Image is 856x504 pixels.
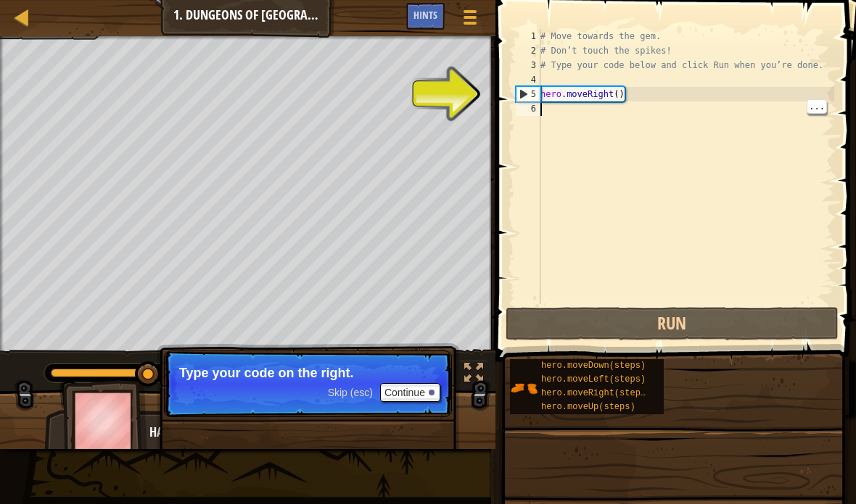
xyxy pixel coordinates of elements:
button: Run [506,307,839,340]
button: Show game menu [452,3,488,37]
span: Hints [413,8,437,22]
div: 1 [516,29,540,43]
button: Toggle fullscreen [459,360,488,390]
p: Type your code on the right. [179,366,437,380]
button: Continue [380,383,440,402]
span: hero.moveRight(steps) [541,388,651,398]
span: hero.moveDown(steps) [541,361,646,371]
span: ... [807,100,826,113]
span: hero.moveLeft(steps) [541,374,646,385]
div: 5 [517,87,540,101]
span: hero.moveUp(steps) [541,402,635,412]
img: portrait.png [510,374,538,402]
span: Skip (esc) [328,387,373,398]
img: thang_avatar_frame.png [63,380,147,461]
div: 3 [516,58,540,72]
div: 2 [516,43,540,58]
div: 4 [516,72,540,87]
div: Hattori [149,423,436,442]
div: 6 [516,101,540,116]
